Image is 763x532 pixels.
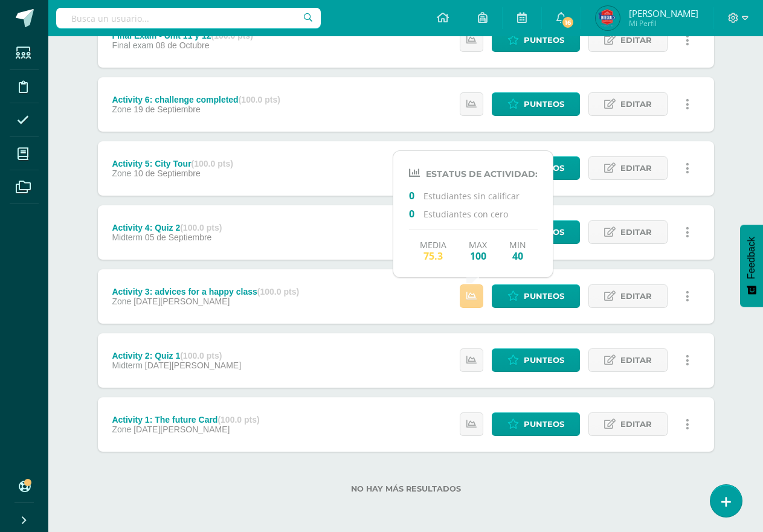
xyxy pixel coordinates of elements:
button: Feedback - Mostrar encuesta [740,225,763,307]
div: Activity 5: City Tour [112,159,233,168]
span: 08 de Octubre [156,40,210,50]
strong: (100.0 pts) [257,287,299,296]
a: Punteos [492,284,580,308]
span: Feedback [746,237,757,279]
label: No hay más resultados [98,484,714,493]
span: 0 [409,207,423,219]
strong: (100.0 pts) [180,223,222,232]
span: 40 [509,250,526,261]
span: Midterm [112,361,143,370]
span: Zone [112,425,131,434]
strong: (100.0 pts) [180,351,222,361]
span: Zone [112,168,131,178]
span: [PERSON_NAME] [629,7,698,19]
span: Zone [112,104,131,114]
span: Midterm [112,232,143,242]
strong: (100.0 pts) [217,415,259,425]
span: Punteos [524,157,564,179]
span: Final exam [112,40,153,50]
p: Estudiantes con cero [409,207,538,220]
div: Max [469,240,487,261]
div: Media [420,240,446,261]
div: Activity 3: advices for a happy class [112,287,299,296]
span: Editar [620,349,652,371]
span: Zone [112,296,131,306]
h4: Estatus de Actividad: [409,167,538,179]
div: Min [509,240,526,261]
a: Punteos [492,28,580,52]
span: Punteos [524,349,564,371]
span: Editar [620,221,652,243]
span: [DATE][PERSON_NAME] [145,361,241,370]
div: Activity 4: Quiz 2 [112,223,222,232]
div: Activity 1: The future Card [112,415,259,425]
span: 16 [561,16,575,29]
span: 100 [469,250,487,261]
span: Punteos [524,29,564,51]
span: Mi Perfil [629,18,698,28]
input: Busca un usuario... [56,8,321,28]
a: Punteos [492,412,580,436]
span: Editar [620,29,652,51]
span: 10 de Septiembre [134,168,201,178]
span: 0 [409,189,423,201]
a: Punteos [492,92,580,116]
span: Punteos [524,221,564,243]
span: 05 de Septiembre [145,232,212,242]
span: 19 de Septiembre [134,104,201,114]
span: Punteos [524,413,564,435]
strong: (100.0 pts) [192,159,233,168]
p: Estudiantes sin calificar [409,189,538,202]
span: Editar [620,413,652,435]
div: Activity 6: challenge completed [112,95,280,104]
div: Activity 2: Quiz 1 [112,351,241,361]
strong: (100.0 pts) [239,95,280,104]
span: Punteos [524,285,564,307]
span: Editar [620,157,652,179]
a: Punteos [492,348,580,372]
span: Editar [620,285,652,307]
span: 75.3 [420,250,446,261]
img: c7ca351e00f228542fd9924f6080dc91.png [596,6,620,30]
span: [DATE][PERSON_NAME] [134,296,230,306]
span: Editar [620,93,652,115]
span: Punteos [524,93,564,115]
span: [DATE][PERSON_NAME] [134,425,230,434]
